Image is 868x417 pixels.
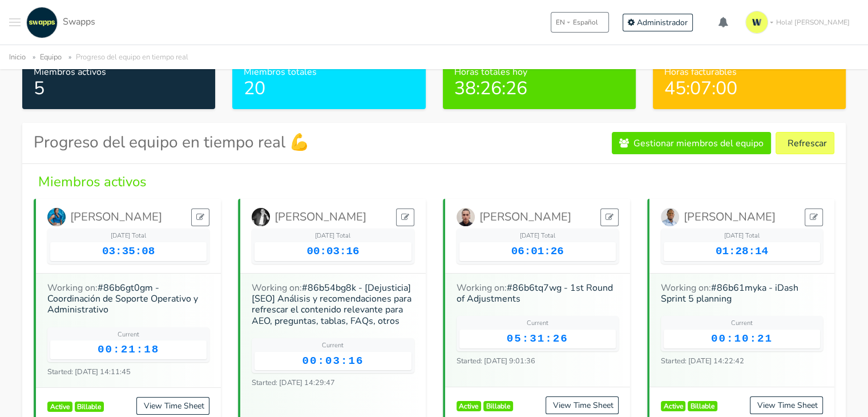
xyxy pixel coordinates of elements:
[255,231,411,241] div: [DATE] Total
[716,245,768,258] span: 01:28:14
[47,367,131,377] small: Started: [DATE] 14:11:45
[50,330,207,340] div: Current
[573,17,598,27] span: Español
[745,11,768,34] img: isotipo-3-3e143c57.png
[34,173,834,190] h4: Miembros activos
[637,17,688,28] span: Administrador
[711,332,773,345] span: 00:10:21
[40,52,62,62] a: Equipo
[507,332,568,345] span: 05:31:26
[252,208,270,226] img: Deisy
[511,245,564,258] span: 06:01:26
[457,282,613,305] a: #86b6tq7wg - 1st Round of Adjustments
[47,282,198,316] a: #86b6gt0gm - Coordinación de Soporte Operativo y Administrativo
[50,231,207,241] div: [DATE] Total
[136,397,209,415] a: View Time Sheet
[750,396,823,414] a: View Time Sheet
[98,343,159,356] span: 00:21:18
[741,6,859,38] a: Hola! [PERSON_NAME]
[661,356,744,366] small: Started: [DATE] 14:22:42
[47,208,162,226] a: [PERSON_NAME]
[457,401,482,411] span: Active
[454,67,624,78] h6: Horas totales hoy
[47,402,72,412] span: Active
[244,67,414,78] h6: Miembros totales
[23,7,95,38] a: Swapps
[252,378,335,388] small: Started: [DATE] 14:29:47
[546,396,619,414] a: View Time Sheet
[244,78,414,99] h2: 20
[457,283,619,304] h6: Working on:
[664,319,820,328] div: Current
[459,319,616,328] div: Current
[252,283,414,327] h6: Working on:
[661,283,823,304] h6: Working on:
[252,208,366,226] a: [PERSON_NAME]
[459,231,616,241] div: [DATE] Total
[623,14,693,31] a: Administrador
[661,208,679,226] img: Hector
[551,12,609,33] button: ENEspañol
[47,283,209,316] h6: Working on:
[664,231,820,241] div: [DATE] Total
[34,78,204,99] h2: 5
[612,132,771,154] a: Gestionar miembros del equipo
[47,208,66,226] img: Angie
[252,282,411,327] a: #86b54bg8k - [Dejusticia][SEO] Análisis y recomendaciones para refrescar el contenido relevante p...
[306,245,359,258] span: 00:03:16
[9,7,21,38] button: Toggle navigation menu
[454,78,624,99] h2: 38:26:26
[64,51,188,64] li: Progreso del equipo en tiempo real
[661,282,798,305] a: #86b61myka - iDash Sprint 5 planning
[255,341,411,351] div: Current
[661,401,686,411] span: Active
[102,245,155,258] span: 03:35:08
[776,17,850,27] span: Hola! [PERSON_NAME]
[26,7,58,38] img: swapps-linkedin-v2.jpg
[457,356,535,366] small: Started: [DATE] 9:01:36
[34,133,309,153] h3: Progreso del equipo en tiempo real 💪
[664,67,834,78] h6: Horas facturables
[776,132,834,154] button: Refrescar
[9,52,26,62] a: Inicio
[75,402,104,412] span: Billable
[34,67,204,78] h6: Miembros activos
[457,208,571,226] a: [PERSON_NAME]
[664,78,834,99] h2: 45:07:00
[688,401,717,411] span: Billable
[63,15,95,28] span: Swapps
[483,401,513,411] span: Billable
[661,208,776,226] a: [PERSON_NAME]
[302,355,364,367] span: 00:03:16
[457,208,475,226] img: Elkin Rodriguez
